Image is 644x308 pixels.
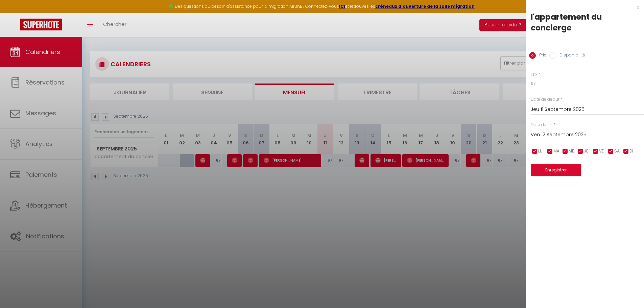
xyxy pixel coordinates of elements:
span: SA [614,148,620,155]
label: Date de fin [531,122,552,128]
span: VE [599,148,604,155]
span: ME [569,148,574,155]
span: DI [629,148,633,155]
button: Ouvrir le widget de chat LiveChat [5,3,26,23]
label: Prix [531,71,538,78]
div: x [526,3,639,11]
span: MA [553,148,559,155]
span: LU [538,148,543,155]
label: Disponibilité [556,52,585,60]
span: JE [584,148,588,155]
div: l'appartement du concierge [531,11,639,33]
label: Prix [536,52,546,60]
label: Date de début [531,96,559,103]
button: Enregistrer [531,164,581,176]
